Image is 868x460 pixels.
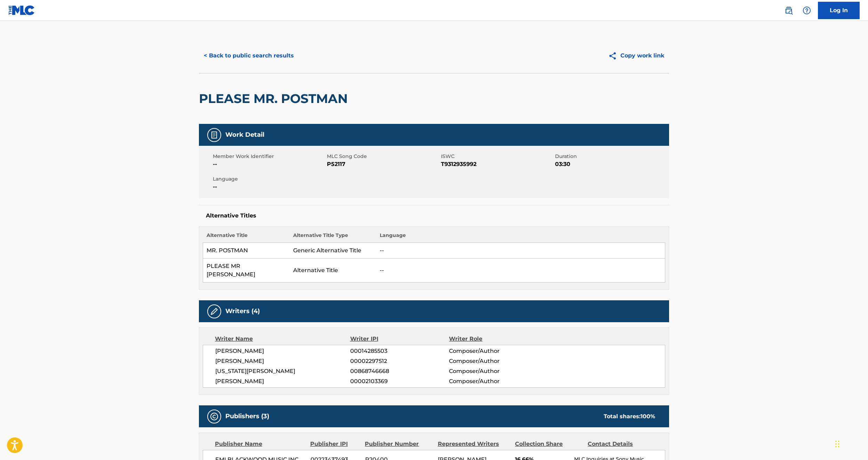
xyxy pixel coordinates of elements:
img: help [803,6,811,15]
th: Language [376,232,665,243]
span: 00002103369 [350,377,449,386]
span: -- [213,183,325,191]
img: Copy work link [608,51,620,60]
div: Publisher Name [215,440,305,448]
span: Member Work Identifier [213,153,325,160]
h5: Publishers (3) [225,412,269,420]
img: Writers [210,307,218,316]
span: ISWC [441,153,553,160]
span: [PERSON_NAME] [215,377,350,386]
span: Composer/Author [449,357,539,365]
span: 00868746668 [350,367,449,375]
div: Collection Share [515,440,582,448]
h5: Alternative Titles [206,212,662,219]
div: Total shares: [604,412,655,421]
div: Writer Name [215,335,350,343]
img: Publishers [210,412,218,421]
span: 100 % [641,413,655,420]
td: -- [376,259,665,283]
div: Writer IPI [350,335,449,343]
th: Alternative Title [203,232,290,243]
div: Contact Details [588,440,655,448]
span: MLC Song Code [327,153,439,160]
td: Alternative Title [290,259,376,283]
img: Work Detail [210,131,218,139]
div: Writer Role [449,335,539,343]
div: Drag [835,434,839,454]
td: PLEASE MR [PERSON_NAME] [203,259,290,283]
span: 03:30 [555,160,667,168]
div: Publisher Number [365,440,432,448]
span: Composer/Author [449,377,539,386]
div: Represented Writers [438,440,510,448]
span: [PERSON_NAME] [215,347,350,355]
h5: Writers (4) [225,307,260,315]
div: Help [800,3,814,17]
td: Generic Alternative Title [290,243,376,259]
h2: PLEASE MR. POSTMAN [199,91,351,106]
span: [US_STATE][PERSON_NAME] [215,367,350,375]
img: MLC Logo [8,5,35,15]
span: 00014285503 [350,347,449,355]
a: Log In [818,2,860,19]
th: Alternative Title Type [290,232,376,243]
span: P52117 [327,160,439,168]
span: Composer/Author [449,367,539,375]
span: [PERSON_NAME] [215,357,350,365]
button: Copy work link [603,47,669,64]
span: -- [213,160,325,168]
div: Publisher IPI [310,440,360,448]
span: T9312935992 [441,160,553,168]
button: < Back to public search results [199,47,299,64]
span: 00002297512 [350,357,449,365]
td: MR. POSTMAN [203,243,290,259]
span: Duration [555,153,667,160]
h5: Work Detail [225,131,264,139]
span: Language [213,175,325,183]
iframe: Chat Widget [833,427,868,460]
span: Composer/Author [449,347,539,355]
a: Public Search [782,3,796,17]
img: search [785,6,793,15]
td: -- [376,243,665,259]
